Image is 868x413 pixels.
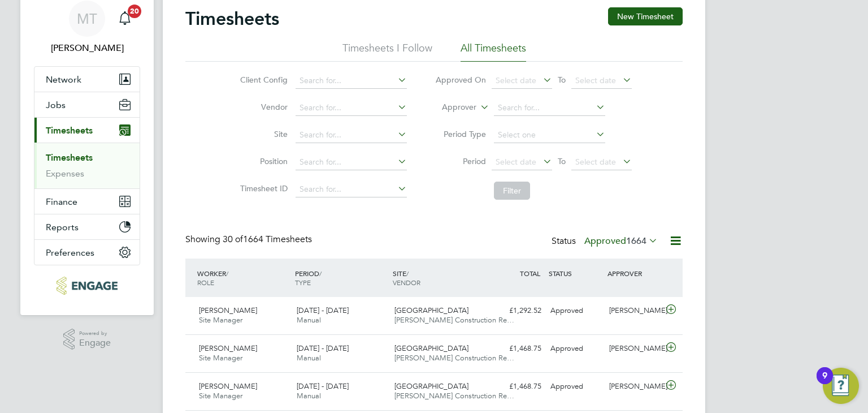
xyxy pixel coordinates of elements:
[223,234,243,245] span: 30 of
[46,125,93,136] span: Timesheets
[487,339,546,358] div: £1,468.75
[296,154,407,170] input: Search for...
[237,156,288,166] label: Position
[237,183,288,193] label: Timesheet ID
[297,381,349,391] span: [DATE] - [DATE]
[296,182,407,197] input: Search for...
[554,72,569,87] span: To
[605,339,663,358] div: [PERSON_NAME]
[46,152,93,163] a: Timesheets
[295,278,311,287] span: TYPE
[34,240,140,265] button: Preferences
[237,75,288,85] label: Client Config
[63,329,111,350] a: Powered byEngage
[237,102,288,112] label: Vendor
[199,353,242,363] span: Site Manager
[296,127,407,143] input: Search for...
[46,74,81,85] span: Network
[34,214,140,239] button: Reports
[494,127,605,143] input: Select one
[46,222,79,233] span: Reports
[319,269,322,278] span: /
[34,41,140,55] span: Martina Taylor
[34,67,140,92] button: Network
[605,377,663,396] div: [PERSON_NAME]
[199,391,242,401] span: Site Manager
[297,315,321,325] span: Manual
[57,277,117,295] img: acr-ltd-logo-retina.png
[394,306,468,315] span: [GEOGRAPHIC_DATA]
[342,41,432,62] li: Timesheets I Follow
[34,143,140,188] div: Timesheets
[114,1,136,37] a: 20
[79,338,111,348] span: Engage
[194,263,292,292] div: WORKER
[406,269,409,278] span: /
[487,302,546,320] div: £1,292.52
[46,247,94,258] span: Preferences
[435,75,486,85] label: Approved On
[584,235,658,247] label: Approved
[34,118,140,143] button: Timesheets
[394,381,468,391] span: [GEOGRAPHIC_DATA]
[394,391,514,401] span: [PERSON_NAME] Construction Re…
[237,129,288,139] label: Site
[426,102,476,113] label: Approver
[546,302,605,320] div: Approved
[79,329,111,338] span: Powered by
[554,154,569,169] span: To
[197,278,214,287] span: ROLE
[185,234,314,246] div: Showing
[34,92,140,117] button: Jobs
[546,339,605,358] div: Approved
[297,353,321,363] span: Manual
[435,156,486,166] label: Period
[575,75,616,85] span: Select date
[128,5,141,18] span: 20
[496,75,536,85] span: Select date
[297,306,349,315] span: [DATE] - [DATE]
[394,343,468,353] span: [GEOGRAPHIC_DATA]
[494,182,530,200] button: Filter
[608,7,683,25] button: New Timesheet
[223,234,312,245] span: 1664 Timesheets
[494,100,605,116] input: Search for...
[546,263,605,283] div: STATUS
[520,269,540,278] span: TOTAL
[487,377,546,396] div: £1,468.75
[226,269,228,278] span: /
[46,100,66,110] span: Jobs
[461,41,526,62] li: All Timesheets
[435,129,486,139] label: Period Type
[199,381,257,391] span: [PERSON_NAME]
[34,1,140,55] a: MT[PERSON_NAME]
[394,353,514,363] span: [PERSON_NAME] Construction Re…
[77,11,97,26] span: MT
[552,234,660,249] div: Status
[605,263,663,283] div: APPROVER
[46,168,84,179] a: Expenses
[296,73,407,89] input: Search for...
[394,315,514,325] span: [PERSON_NAME] Construction Re…
[297,343,349,353] span: [DATE] - [DATE]
[626,235,646,247] span: 1664
[546,377,605,396] div: Approved
[34,277,140,295] a: Go to home page
[575,157,616,167] span: Select date
[199,343,257,353] span: [PERSON_NAME]
[605,302,663,320] div: [PERSON_NAME]
[393,278,420,287] span: VENDOR
[199,315,242,325] span: Site Manager
[822,376,827,390] div: 9
[199,306,257,315] span: [PERSON_NAME]
[296,100,407,116] input: Search for...
[496,157,536,167] span: Select date
[297,391,321,401] span: Manual
[823,368,859,404] button: Open Resource Center, 9 new notifications
[292,263,390,292] div: PERIOD
[46,196,77,207] span: Finance
[390,263,488,292] div: SITE
[185,7,279,30] h2: Timesheets
[34,189,140,214] button: Finance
